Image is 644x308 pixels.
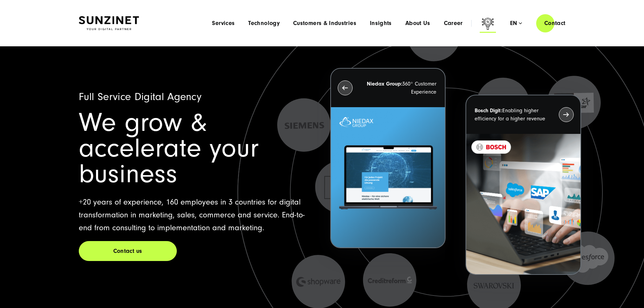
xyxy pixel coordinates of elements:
[475,108,502,114] strong: Bosch Digit:
[330,68,446,248] button: Niedax Group:360° Customer Experience Letztes Projekt von Niedax. Ein Laptop auf dem die Niedax W...
[370,20,392,27] a: Insights
[466,95,581,275] button: Bosch Digit:Enabling higher efficiency for a higher revenue recent-project_BOSCH_2024-03
[367,81,402,87] strong: Niedax Group:
[331,107,445,247] img: Letztes Projekt von Niedax. Ein Laptop auf dem die Niedax Website geöffnet ist, auf blauem Hinter...
[79,241,177,261] a: Contact us
[444,20,463,27] a: Career
[536,14,574,33] a: Contact
[405,20,430,27] a: About Us
[212,20,235,27] a: Services
[79,16,139,30] img: SUNZINET Full Service Digital Agentur
[510,20,522,27] div: en
[79,91,202,103] span: Full Service Digital Agency
[248,20,280,27] a: Technology
[293,20,356,27] a: Customers & Industries
[466,134,580,274] img: recent-project_BOSCH_2024-03
[475,106,546,123] p: Enabling higher efficiency for a higher revenue
[79,110,314,187] h1: We grow & accelerate your business
[79,196,314,234] p: +20 years of experience, 160 employees in 3 countries for digital transformation in marketing, sa...
[365,80,436,96] p: 360° Customer Experience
